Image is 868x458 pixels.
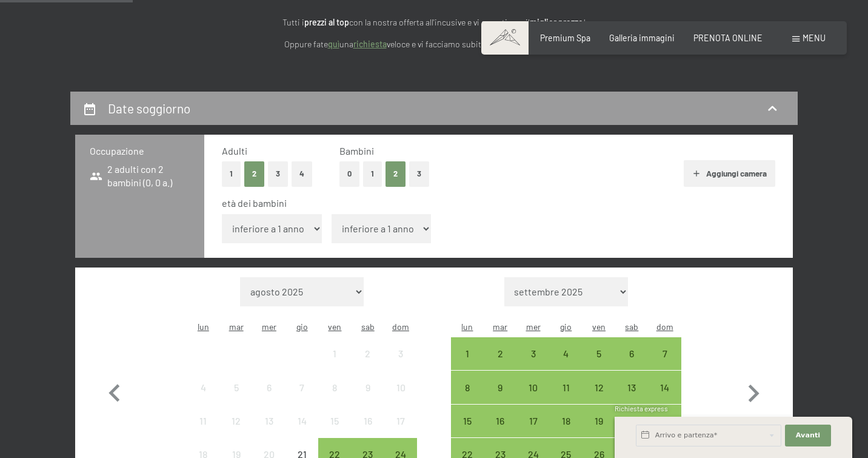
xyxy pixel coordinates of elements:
span: Adulti [222,145,247,157]
div: arrivo/check-in non effettuabile [318,337,351,370]
strong: prezzi al top [304,17,349,27]
div: arrivo/check-in non effettuabile [285,405,318,437]
p: Oppure fate una veloce e vi facciamo subito la offerta piacevole. Grazie [167,38,701,52]
div: 5 [221,383,251,413]
div: 13 [616,383,647,413]
div: Wed Sep 10 2025 [516,371,549,403]
div: 7 [650,349,680,379]
div: arrivo/check-in non effettuabile [219,405,252,437]
div: arrivo/check-in non effettuabile [352,337,384,370]
div: Tue Aug 05 2025 [219,371,252,403]
div: 8 [452,383,482,413]
div: Fri Aug 08 2025 [318,371,351,403]
div: arrivo/check-in possibile [484,371,516,403]
abbr: giovedì [560,322,572,332]
div: Sat Aug 09 2025 [352,371,384,403]
div: arrivo/check-in possibile [451,405,484,437]
div: Mon Sep 01 2025 [451,337,484,370]
div: arrivo/check-in possibile [550,371,583,403]
div: 3 [386,349,416,379]
div: Tue Sep 16 2025 [484,405,516,437]
button: 0 [339,161,359,186]
div: Mon Aug 11 2025 [187,405,219,437]
div: Tue Sep 02 2025 [484,337,516,370]
span: Bambini [339,145,374,157]
abbr: sabato [625,322,638,332]
button: Avanti [785,425,831,446]
div: arrivo/check-in possibile [516,337,549,370]
div: Thu Sep 11 2025 [550,371,583,403]
h3: Occupazione [90,144,190,158]
h2: Date soggiorno [108,101,190,116]
a: PRENOTA ONLINE [693,33,763,43]
div: Wed Sep 03 2025 [516,337,549,370]
div: 5 [584,349,614,379]
div: Sun Aug 10 2025 [384,371,417,403]
div: 11 [551,383,581,413]
abbr: martedì [229,322,244,332]
div: 1 [319,349,350,379]
div: 1 [452,349,482,379]
div: Sun Sep 14 2025 [649,371,681,403]
div: arrivo/check-in possibile [484,337,516,370]
span: Avanti [796,431,820,440]
div: arrivo/check-in non effettuabile [384,371,417,403]
div: Mon Sep 15 2025 [451,405,484,437]
div: arrivo/check-in non effettuabile [285,371,318,403]
div: 9 [485,383,515,413]
div: arrivo/check-in possibile [583,337,615,370]
div: 17 [386,416,416,446]
div: 17 [518,416,548,446]
p: Tutti i con la nostra offerta all'incusive e vi garantiamo il ! [167,16,701,30]
div: Sun Aug 03 2025 [384,337,417,370]
abbr: domenica [392,322,409,332]
strong: miglior prezzo [530,17,583,27]
span: Menu [803,33,826,43]
div: arrivo/check-in non effettuabile [318,405,351,437]
div: 18 [551,416,581,446]
div: arrivo/check-in possibile [451,371,484,403]
div: Wed Aug 06 2025 [253,371,285,403]
abbr: lunedì [198,322,209,332]
div: 10 [518,383,548,413]
span: 2 adulti con 2 bambini (0, 0 a.) [90,163,190,190]
div: 9 [353,383,383,413]
div: Sat Sep 06 2025 [615,337,648,370]
button: 1 [363,161,382,186]
span: Galleria immagini [609,33,675,43]
div: arrivo/check-in possibile [615,371,648,403]
span: Premium Spa [540,33,590,43]
div: arrivo/check-in possibile [516,371,549,403]
div: Wed Sep 17 2025 [516,405,549,437]
div: arrivo/check-in non effettuabile [384,337,417,370]
div: 11 [188,416,218,446]
button: Aggiungi camera [684,160,775,187]
div: 16 [485,416,515,446]
div: 2 [485,349,515,379]
div: 19 [584,416,614,446]
div: Sun Aug 17 2025 [384,405,417,437]
div: Sat Aug 16 2025 [352,405,384,437]
div: arrivo/check-in non effettuabile [352,405,384,437]
button: 2 [244,161,264,186]
div: 7 [287,383,317,413]
a: richiesta [353,39,387,49]
div: Mon Aug 04 2025 [187,371,219,403]
div: Tue Aug 12 2025 [219,405,252,437]
div: Fri Sep 12 2025 [583,371,615,403]
abbr: mercoledì [262,322,276,332]
div: 16 [353,416,383,446]
div: Thu Aug 07 2025 [285,371,318,403]
abbr: venerdì [328,322,341,332]
abbr: mercoledì [526,322,541,332]
div: Fri Sep 19 2025 [583,405,615,437]
div: 12 [584,383,614,413]
div: Mon Sep 08 2025 [451,371,484,403]
div: 4 [551,349,581,379]
div: Fri Aug 15 2025 [318,405,351,437]
div: Sun Sep 07 2025 [649,337,681,370]
abbr: venerdì [592,322,606,332]
div: arrivo/check-in non effettuabile [352,371,384,403]
div: 3 [518,349,548,379]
